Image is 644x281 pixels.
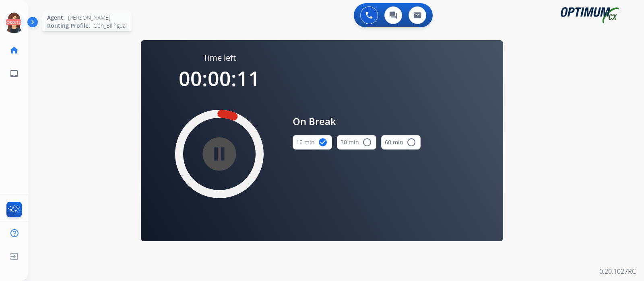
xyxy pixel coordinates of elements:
[337,135,376,150] button: 30 min
[179,65,260,92] span: 00:00:11
[407,137,416,147] mat-icon: radio_button_unchecked
[293,135,332,150] button: 10 min
[215,149,224,159] mat-icon: pause_circle_filled
[362,137,372,147] mat-icon: radio_button_unchecked
[68,14,110,22] span: [PERSON_NAME]
[599,267,636,276] p: 0.20.1027RC
[9,45,19,55] mat-icon: home
[318,137,328,147] mat-icon: check_circle
[47,14,65,22] span: Agent:
[293,114,421,129] span: On Break
[47,22,90,30] span: Routing Profile:
[381,135,421,150] button: 60 min
[93,22,127,30] span: Gen_Bilingual
[203,52,236,64] span: Time left
[9,69,19,78] mat-icon: inbox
